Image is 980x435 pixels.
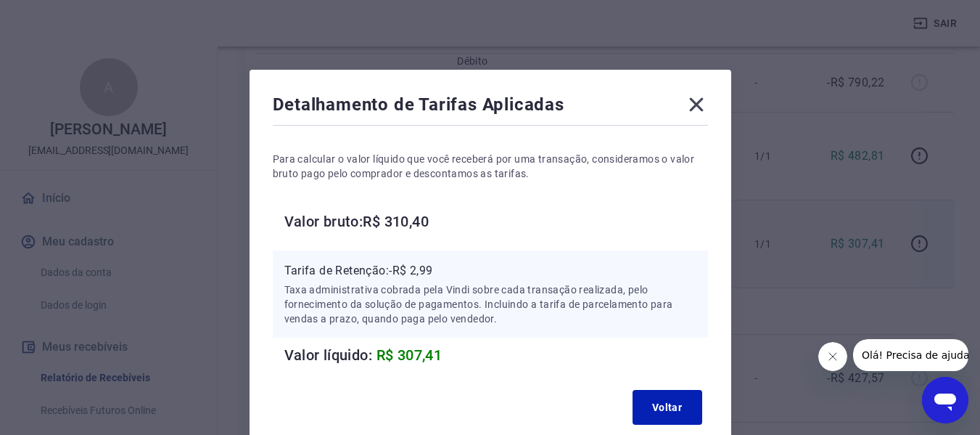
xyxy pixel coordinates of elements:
[284,282,696,326] p: Taxa administrativa cobrada pela Vindi sobre cada transação realizada, pelo fornecimento da soluç...
[273,152,708,181] p: Para calcular o valor líquido que você receberá por uma transação, consideramos o valor bruto pag...
[9,10,122,22] span: Olá! Precisa de ajuda?
[284,210,708,233] h6: Valor bruto: R$ 310,40
[284,343,708,367] h6: Valor líquido:
[818,342,847,371] iframe: Fechar mensagem
[284,262,696,280] p: Tarifa de Retenção: -R$ 2,99
[853,339,968,371] iframe: Mensagem da empresa
[922,377,968,423] iframe: Botão para abrir a janela de mensagens
[273,93,708,122] div: Detalhamento de Tarifas Aplicadas
[376,346,442,364] span: R$ 307,41
[633,390,702,425] button: Voltar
